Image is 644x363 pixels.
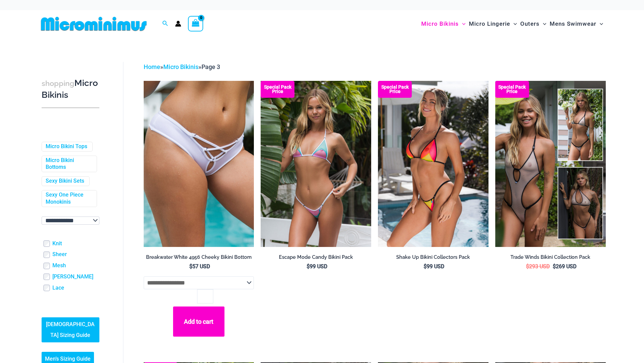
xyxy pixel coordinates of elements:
[189,263,210,270] bdi: 57 USD
[467,14,519,34] a: Micro LingerieMenu ToggleMenu Toggle
[144,81,254,247] a: Breakwater White 4956 Shorts 01Breakwater White 341 Top 4956 Shorts 04Breakwater White 341 Top 49...
[52,273,93,280] a: [PERSON_NAME]
[144,254,254,260] h2: Breakwater White 4956 Cheeky Bikini Bottom
[38,16,149,31] img: MM SHOP LOGO FLAT
[144,254,254,263] a: Breakwater White 4956 Cheeky Bikini Bottom
[52,240,62,247] a: Knit
[163,63,198,70] a: Micro Bikinis
[495,81,606,247] img: Collection Pack (1)
[42,79,74,88] span: shopping
[469,15,510,32] span: Micro Lingerie
[378,254,488,260] h2: Shake Up Bikini Collectors Pack
[553,263,556,270] span: $
[162,20,168,28] a: Search icon link
[197,289,213,303] input: Product quantity
[495,254,606,263] a: Trade Winds Bikini Collection Pack
[261,254,371,263] a: Escape Mode Candy Bikini Pack
[459,15,466,32] span: Menu Toggle
[46,191,92,206] a: Sexy One Piece Monokinis
[519,14,548,34] a: OutersMenu ToggleMenu Toggle
[424,263,427,270] span: $
[42,217,99,225] select: wpc-taxonomy-pa_color-745982
[46,143,87,150] a: Micro Bikini Tops
[307,263,327,270] bdi: 99 USD
[144,63,220,70] span: » »
[52,285,64,292] a: Lace
[510,15,517,32] span: Menu Toggle
[596,15,603,32] span: Menu Toggle
[46,157,92,171] a: Micro Bikini Bottoms
[378,81,488,247] a: Shake Up Sunset 3145 Top 4145 Bottom 04 Shake Up Sunset 3145 Top 4145 Bottom 05Shake Up Sunset 31...
[144,63,160,70] a: Home
[378,81,488,247] img: Shake Up Sunset 3145 Top 4145 Bottom 04
[526,263,550,270] bdi: 293 USD
[550,15,596,32] span: Mens Swimwear
[261,81,371,247] img: Escape Mode Candy 3151 Top 4151 Bottom 02
[261,85,294,94] b: Special Pack Price
[52,262,66,269] a: Mesh
[173,307,224,337] button: Add to cart
[553,263,576,270] bdi: 269 USD
[420,14,467,34] a: Micro BikinisMenu ToggleMenu Toggle
[189,263,192,270] span: $
[548,14,605,34] a: Mens SwimwearMenu ToggleMenu Toggle
[46,178,84,185] a: Sexy Bikini Sets
[261,254,371,260] h2: Escape Mode Candy Bikini Pack
[261,81,371,247] a: Escape Mode Candy 3151 Top 4151 Bottom 02 Escape Mode Candy 3151 Top 4151 Bottom 04Escape Mode Ca...
[421,15,459,32] span: Micro Bikinis
[540,15,546,32] span: Menu Toggle
[495,85,529,94] b: Special Pack Price
[52,251,67,258] a: Sheer
[144,81,254,247] img: Breakwater White 4956 Shorts 01
[520,15,540,32] span: Outers
[424,263,444,270] bdi: 99 USD
[175,21,181,27] a: Account icon link
[188,16,204,31] a: View Shopping Cart, empty
[526,263,529,270] span: $
[201,63,220,70] span: Page 3
[378,254,488,263] a: Shake Up Bikini Collectors Pack
[307,263,310,270] span: $
[495,254,606,260] h2: Trade Winds Bikini Collection Pack
[42,77,99,101] h3: Micro Bikinis
[495,81,606,247] a: Collection Pack (1) Trade Winds IvoryInk 317 Top 469 Thong 11Trade Winds IvoryInk 317 Top 469 Tho...
[42,317,99,342] a: [DEMOGRAPHIC_DATA] Sizing Guide
[419,13,606,35] nav: Site Navigation
[378,85,412,94] b: Special Pack Price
